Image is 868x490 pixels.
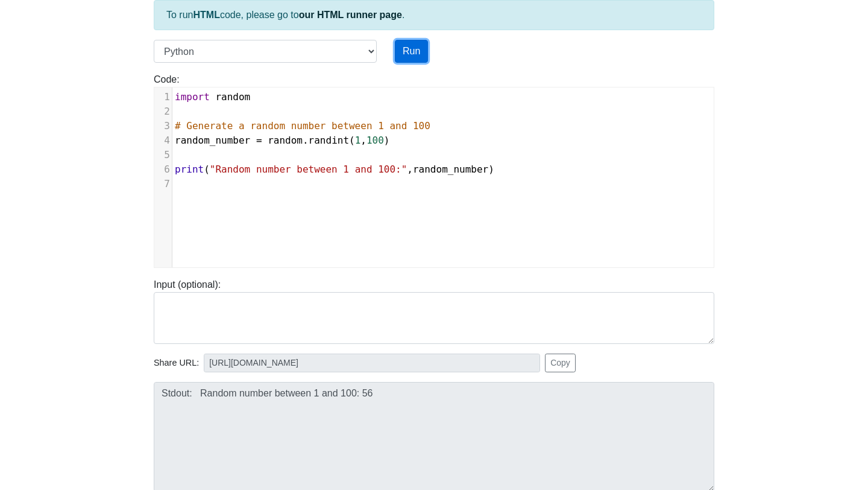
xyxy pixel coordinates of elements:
[154,162,172,177] div: 6
[309,135,349,146] span: randint
[154,357,199,370] span: Share URL:
[145,278,723,344] div: Input (optional):
[175,164,494,175] span: ( , )
[545,354,576,372] button: Copy
[299,10,402,20] a: our HTML runner page
[145,72,723,268] div: Code:
[175,120,430,132] span: # Generate a random number between 1 and 100
[256,135,262,146] span: =
[154,148,172,162] div: 5
[175,91,210,103] span: import
[154,104,172,119] div: 2
[154,90,172,104] div: 1
[175,164,204,175] span: print
[204,354,540,372] input: No share available yet
[154,177,172,191] div: 7
[193,10,219,20] strong: HTML
[175,135,250,146] span: random_number
[154,133,172,148] div: 4
[355,135,361,146] span: 1
[395,40,428,63] button: Run
[268,135,303,146] span: random
[175,135,390,146] span: . ( , )
[210,164,407,175] span: "Random number between 1 and 100:"
[154,119,172,133] div: 3
[366,135,384,146] span: 100
[413,164,488,175] span: random_number
[215,91,250,103] span: random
